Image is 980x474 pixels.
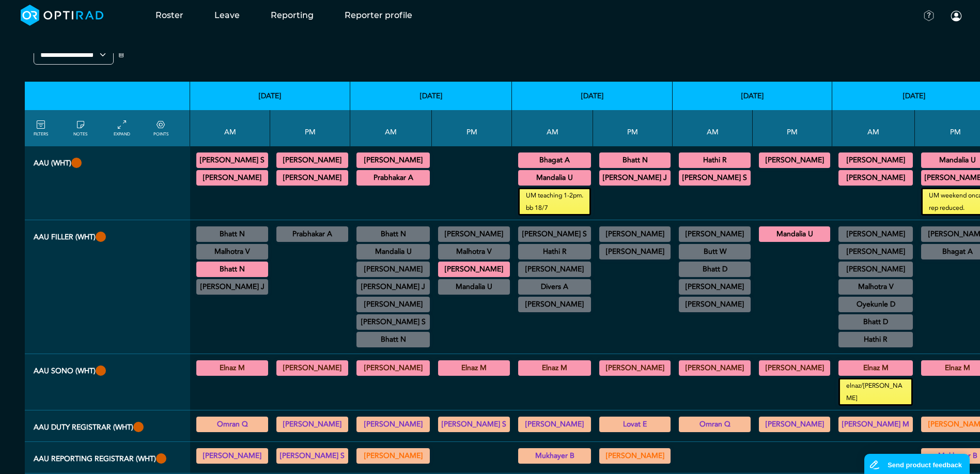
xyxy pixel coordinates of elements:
[679,297,751,312] div: General US 09:00 - 12:00
[673,82,832,110] th: [DATE]
[356,360,430,376] div: General US 08:30 - 13:00
[759,226,830,242] div: CT Trauma & Urgent/MRI Trauma & Urgent 13:30 - 18:30
[356,244,430,259] div: US Diagnostic MSK/US Interventional MSK/US General Adult 09:00 - 12:00
[198,246,267,258] summary: Malhotra V
[840,362,911,374] summary: Elnaz M
[520,263,589,276] summary: [PERSON_NAME]
[520,450,589,462] summary: Mukhayer B
[680,298,749,311] summary: [PERSON_NAME]
[278,228,347,240] summary: Prabhakar A
[759,360,830,376] div: General US 13:30 - 18:30
[838,152,913,168] div: CT Trauma & Urgent/MRI Trauma & Urgent 08:30 - 13:30
[759,152,830,168] div: CT Trauma & Urgent/MRI Trauma & Urgent 13:30 - 18:30
[599,417,671,432] div: Exact role to be defined 13:30 - 18:30
[518,262,591,277] div: General CT/General MRI/General XR 10:00 - 11:00
[518,244,591,259] div: US General Paediatric 09:30 - 13:00
[840,316,911,328] summary: Bhatt D
[25,354,190,410] th: AAU Sono (WHT)
[440,263,508,276] summary: [PERSON_NAME]
[680,418,749,431] summary: Omran Q
[276,152,348,168] div: CT Trauma & Urgent/MRI Trauma & Urgent 13:30 - 18:30
[25,442,190,473] th: AAU Reporting Registrar (WHT)
[679,360,751,376] div: General US 08:30 - 13:00
[518,297,591,312] div: ImE Lead till 1/4/2026 11:30 - 15:30
[599,226,671,242] div: General CT/General MRI/General XR 12:00 - 13:30
[358,228,428,240] summary: Bhatt N
[21,5,104,26] img: brand-opti-rad-logos-blue-and-white-d2f68631ba2948856bd03f2d395fb146ddc8fb01b4b6e9315ea85fa773367...
[599,170,671,186] div: CT Trauma & Urgent/MRI Trauma & Urgent 13:30 - 18:30
[760,154,829,166] summary: [PERSON_NAME]
[601,418,669,431] summary: Lovat E
[198,263,267,276] summary: Bhatt N
[838,226,913,242] div: No specified Site 08:00 - 09:00
[840,172,911,184] summary: [PERSON_NAME]
[840,246,911,258] summary: [PERSON_NAME]
[838,262,913,277] div: CT Trauma & Urgent/MRI Trauma & Urgent 08:30 - 13:30
[276,170,348,186] div: CT Trauma & Urgent/MRI Trauma & Urgent 13:30 - 18:30
[440,228,508,240] summary: [PERSON_NAME]
[679,279,751,295] div: Off Site 08:30 - 13:30
[840,333,911,346] summary: Hathi R
[679,417,751,432] div: Various levels of experience 08:30 - 13:30
[358,298,428,311] summary: [PERSON_NAME]
[593,110,673,146] th: PM
[838,170,913,186] div: CT Trauma & Urgent/MRI Trauma & Urgent 08:30 - 13:30
[278,450,347,462] summary: [PERSON_NAME] S
[198,362,267,374] summary: Elnaz M
[599,360,671,376] div: General US 13:30 - 18:30
[358,450,428,462] summary: [PERSON_NAME]
[438,226,510,242] div: CD role 13:30 - 15:30
[680,263,749,276] summary: Bhatt D
[356,152,430,168] div: CT Trauma & Urgent/MRI Trauma & Urgent 08:30 - 12:30
[680,362,749,374] summary: [PERSON_NAME]
[520,418,589,431] summary: [PERSON_NAME]
[198,281,267,293] summary: [PERSON_NAME] J
[276,360,348,376] div: General US 13:30 - 18:30
[673,110,753,146] th: AM
[278,418,347,431] summary: [PERSON_NAME]
[838,297,913,312] div: BR Symptomatic Clinic 08:30 - 13:30
[440,281,508,293] summary: Mandalia U
[520,281,589,293] summary: Divers A
[73,119,87,137] a: show/hide notes
[840,418,911,431] summary: [PERSON_NAME] M
[153,119,168,137] a: collapse/expand expected points
[358,316,428,328] summary: [PERSON_NAME] S
[760,228,829,240] summary: Mandalia U
[356,448,430,464] div: Reporting Reg 08:30 - 13:30
[679,170,751,186] div: CT Trauma & Urgent/MRI Trauma & Urgent 08:30 - 13:30
[438,244,510,259] div: CT Trauma & Urgent/MRI Trauma & Urgent 13:30 - 18:30
[276,448,348,464] div: Reporting reg 13:30 - 17:30
[196,170,268,186] div: CT Trauma & Urgent/MRI Trauma & Urgent 08:30 - 11:00
[190,110,270,146] th: AM
[276,226,348,242] div: CT Cardiac 13:30 - 17:00
[520,298,589,311] summary: [PERSON_NAME]
[198,172,267,184] summary: [PERSON_NAME]
[679,244,751,259] div: General CT/General MRI/General XR 08:00 - 13:00
[440,362,508,374] summary: Elnaz M
[356,297,430,312] div: CT Neuro/CT Head & Neck/MRI Neuro/MRI Head & Neck/XR Head & Neck 09:30 - 14:00
[599,152,671,168] div: CT Trauma & Urgent/MRI Trauma & Urgent 13:30 - 18:30
[680,246,749,258] summary: Butt W
[358,246,428,258] summary: Mandalia U
[520,246,589,258] summary: Hathi R
[759,417,830,432] div: Exact role to be defined 13:30 - 18:30
[358,154,428,166] summary: [PERSON_NAME]
[512,82,673,110] th: [DATE]
[25,146,190,220] th: AAU (WHT)
[840,154,911,166] summary: [PERSON_NAME]
[438,279,510,295] div: Offsite REALM meeting 14:00 - 15:00
[190,82,350,110] th: [DATE]
[680,172,749,184] summary: [PERSON_NAME] S
[760,418,829,431] summary: [PERSON_NAME]
[520,362,589,374] summary: Elnaz M
[840,228,911,240] summary: [PERSON_NAME]
[680,281,749,293] summary: [PERSON_NAME]
[518,360,591,376] div: General US 08:30 - 13:00
[840,298,911,311] summary: Oyekunle D
[518,279,591,295] div: FLU General Adult 11:00 - 14:30
[679,262,751,277] div: CT Trauma & Urgent/MRI Trauma & Urgent 08:30 - 13:30
[518,226,591,242] div: Breast 08:00 - 11:00
[356,226,430,242] div: US Interventional MSK 08:30 - 11:00
[358,281,428,293] summary: [PERSON_NAME] J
